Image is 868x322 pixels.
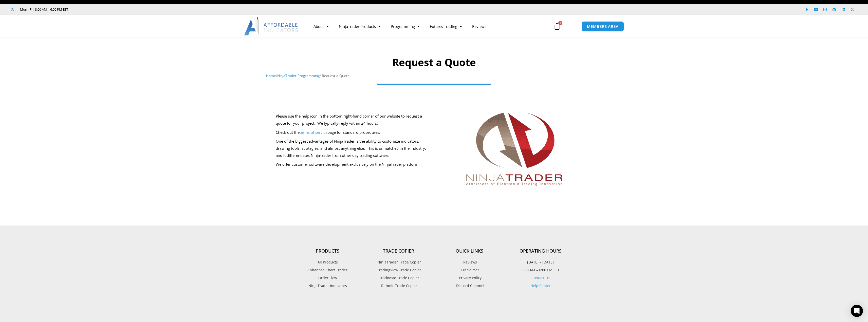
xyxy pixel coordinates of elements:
[318,259,338,266] span: All Products
[530,283,551,288] a: Help Center
[546,19,568,34] a: 1
[380,282,417,289] span: Rithmic Trade Copier
[505,267,576,273] p: 8:00 AM – 6:00 PM EST
[505,259,576,266] p: [DATE] – [DATE]
[582,21,624,32] a: MEMBERS AREA
[434,259,505,266] a: Reviews
[425,21,467,32] a: Futures Trading
[266,55,602,69] h1: Request a Quote
[308,21,334,32] a: About
[276,161,432,168] p: We offer customer software development exclusively on the NinjaTrader platform.
[376,259,421,266] span: NinjaTrader Trade Copier
[363,259,434,266] a: NinjaTrader Trade Copier
[292,259,363,266] a: All Products
[276,138,432,159] p: One of the biggest advantages of NinjaTrader is the ability to customize indicators, drawing tool...
[467,21,491,32] a: Reviews
[462,259,477,266] span: Reviews
[19,6,68,12] span: Mon - Fri: 8:00 AM – 6:00 PM EST
[363,282,434,289] a: Rithmic Trade Copier
[558,21,562,25] span: 1
[531,275,550,280] a: Contact Us
[363,267,434,273] a: TradingView Trade Copier
[434,275,505,281] a: Privacy Policy
[292,248,363,254] h4: Products
[363,248,434,254] h4: Trade Copier
[292,275,363,281] a: Order Flow
[266,72,602,79] nav: Breadcrumb
[587,25,619,28] span: MEMBERS AREA
[458,275,482,281] span: Privacy Policy
[334,21,386,32] a: NinjaTrader Products
[434,248,505,254] h4: Quick Links
[292,282,363,289] a: NinjaTrader Indicators
[266,73,276,78] a: Home
[276,129,432,136] p: Check out the page for standard procedures.
[460,267,479,273] span: Disclaimer
[434,282,505,289] a: Discord Channel
[308,267,347,273] span: Enhanced Chart Trader
[318,275,337,281] span: Order Flow
[276,113,432,127] p: Please use the help icon in the bottom right-hand corner of our website to request a quote for yo...
[376,267,421,273] span: TradingView Trade Copier
[308,21,548,32] nav: Menu
[386,21,425,32] a: Programming
[851,305,863,317] div: Open Intercom Messenger
[277,73,320,78] a: NinjaTrader Programming
[434,267,505,273] a: Disclaimer
[363,275,434,281] a: Tradovate Trade Copier
[244,17,299,35] img: LogoAI
[300,130,327,135] a: terms of service
[308,282,347,289] span: NinjaTrader Indicators
[455,282,484,289] span: Discord Channel
[505,248,576,254] h4: Operating Hours
[292,267,363,273] a: Enhanced Chart Trader
[378,275,419,281] span: Tradovate Trade Copier
[454,108,575,198] img: Ninjatrader2combo large | Affordable Indicators – NinjaTrader
[75,7,151,12] iframe: Customer reviews powered by Trustpilot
